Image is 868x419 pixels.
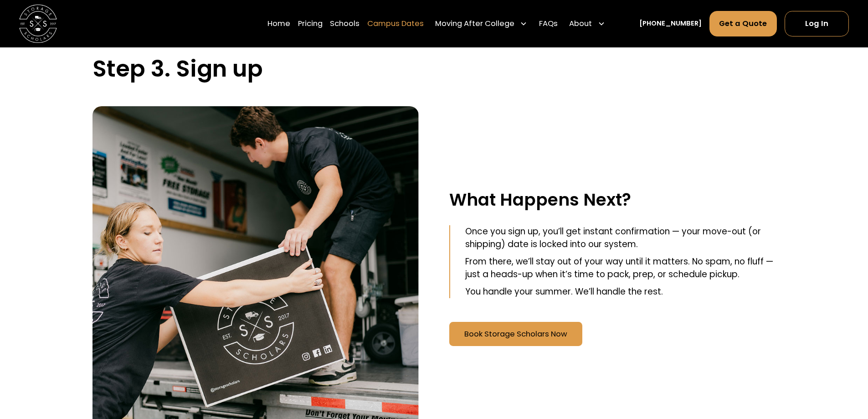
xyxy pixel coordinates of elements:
p: Once you sign up, you’ll get instant confirmation — your move-out (or shipping) date is locked in... [465,225,776,251]
a: home [19,5,57,42]
p: From there, we’ll stay out of your way until it matters. No spam, no fluff — just a heads-up when... [465,255,776,281]
p: You handle your summer. We’ll handle the rest. [465,285,776,298]
a: Pricing [298,10,323,37]
a: Book Storage Scholars Now [449,322,583,346]
div: About [565,10,609,37]
h3: What Happens Next? [449,190,776,210]
a: Home [267,10,290,37]
h2: Step 3. Sign up [92,55,775,83]
a: FAQs [539,10,558,37]
a: Campus Dates [367,10,424,37]
a: Log In [785,11,849,36]
a: Get a Quote [709,11,777,36]
div: Moving After College [435,18,514,30]
div: Moving After College [431,10,532,37]
a: Schools [330,10,360,37]
a: [PHONE_NUMBER] [639,19,702,29]
img: Storage Scholars main logo [19,5,57,42]
div: About [569,18,592,30]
